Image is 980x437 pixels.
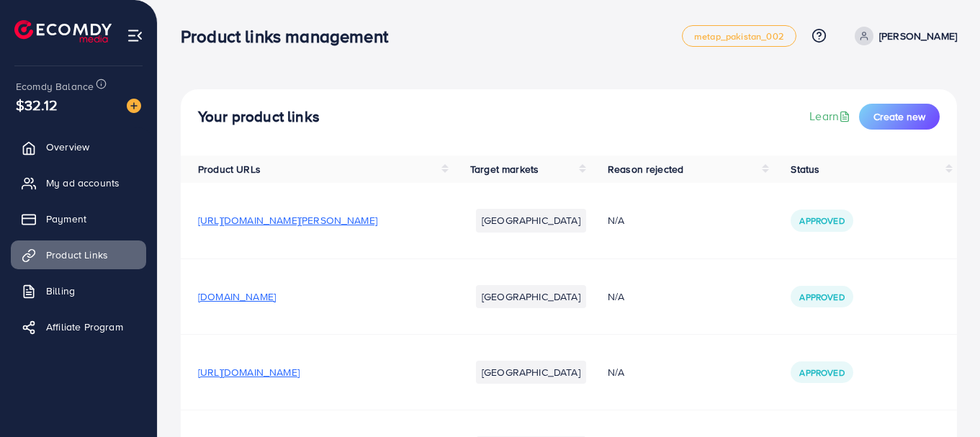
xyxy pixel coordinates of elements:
[198,213,377,227] span: [URL][DOMAIN_NAME][PERSON_NAME]
[46,140,89,154] span: Overview
[608,289,624,304] span: N/A
[11,240,146,269] a: Product Links
[608,365,624,379] span: N/A
[791,162,819,176] span: Status
[127,27,143,44] img: menu
[873,109,925,124] span: Create new
[694,32,784,41] span: metap_pakistan_002
[682,25,796,47] a: metap_pakistan_002
[198,289,276,304] span: [DOMAIN_NAME]
[476,361,586,384] li: [GEOGRAPHIC_DATA]
[11,312,146,341] a: Affiliate Program
[11,132,146,161] a: Overview
[14,20,112,42] img: logo
[849,27,957,45] a: [PERSON_NAME]
[809,108,853,125] a: Learn
[11,168,146,197] a: My ad accounts
[799,215,844,227] span: Approved
[16,94,58,115] span: $32.12
[476,285,586,308] li: [GEOGRAPHIC_DATA]
[46,176,120,190] span: My ad accounts
[879,27,957,45] p: [PERSON_NAME]
[16,79,94,94] span: Ecomdy Balance
[127,99,141,113] img: image
[46,284,75,298] span: Billing
[476,209,586,232] li: [GEOGRAPHIC_DATA]
[198,365,300,379] span: [URL][DOMAIN_NAME]
[470,162,539,176] span: Target markets
[859,104,940,130] button: Create new
[11,276,146,305] a: Billing
[198,108,320,126] h4: Your product links
[608,213,624,227] span: N/A
[46,212,86,226] span: Payment
[799,291,844,303] span: Approved
[198,162,261,176] span: Product URLs
[608,162,683,176] span: Reason rejected
[181,26,400,47] h3: Product links management
[919,372,969,426] iframe: Chat
[46,248,108,262] span: Product Links
[799,366,844,379] span: Approved
[46,320,123,334] span: Affiliate Program
[11,204,146,233] a: Payment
